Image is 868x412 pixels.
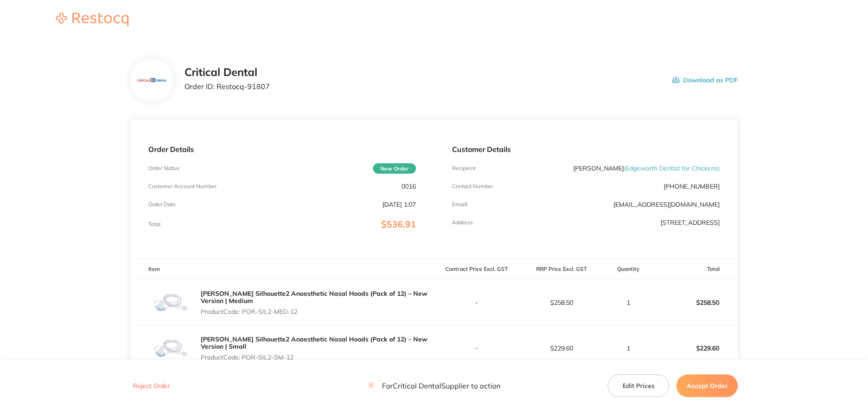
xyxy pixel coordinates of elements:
h2: Critical Dental [184,66,270,79]
p: Customer Details [452,145,720,153]
a: [EMAIL_ADDRESS][DOMAIN_NAME] [613,200,720,208]
p: $229.60 [653,337,737,359]
p: Emaill [452,201,467,208]
p: Product Code: POR-SIL2-SM-12 [201,354,434,361]
button: Download as PDF [672,66,738,94]
span: $536.91 [381,218,416,230]
button: Edit Prices [608,374,669,397]
a: Restocq logo [47,13,137,28]
a: [PERSON_NAME] Silhouette2 Anaesthetic Nasal Hoods (Pack of 12) – New Version | Small [201,335,427,350]
p: $258.50 [519,299,604,306]
p: Address [452,219,473,226]
th: Total [653,259,738,280]
img: amFlNXVrcA [148,280,193,325]
img: Restocq logo [47,13,137,26]
p: Order ID: Restocq- 91807 [184,82,270,90]
th: Contract Price Excl. GST [434,259,519,280]
p: Customer Account Number [148,183,217,189]
p: $229.60 [519,345,604,352]
p: - [434,345,519,352]
p: Contact Number [452,183,493,189]
p: 1 [604,345,652,352]
p: [STREET_ADDRESS] [660,219,720,226]
p: [PHONE_NUMBER] [664,183,720,190]
p: Recipient [452,165,476,171]
p: Order Status [148,165,179,171]
p: Order Date [148,201,176,208]
p: [DATE] 1:07 [382,201,416,208]
span: New Order [373,163,416,174]
th: Quantity [604,259,653,280]
p: [PERSON_NAME] [573,165,720,172]
p: Total [148,221,160,227]
p: Product Code: POR-SIL2-MED-12 [201,308,434,315]
p: 1 [604,299,652,306]
th: RRP Price Excl. GST [519,259,604,280]
p: Order Details [148,145,416,153]
span: ( Edgeworth Dentist for Chickens ) [624,164,720,172]
img: NmhkNmMzYQ [148,326,193,371]
p: For Critical Dental Supplier to action [368,382,500,390]
p: - [434,299,519,306]
a: [PERSON_NAME] Silhouette2 Anaesthetic Nasal Hoods (Pack of 12) – New Version | Medium [201,289,427,305]
button: Reject Order [130,382,173,390]
p: 0016 [401,183,416,190]
th: Item [130,259,434,280]
button: Accept Order [676,374,738,397]
p: $258.50 [653,292,737,313]
img: YXZldDgzMQ [137,77,166,84]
